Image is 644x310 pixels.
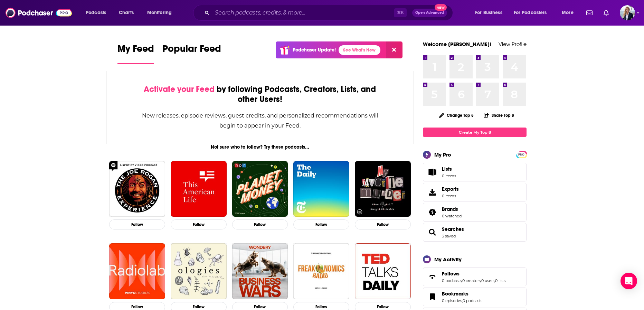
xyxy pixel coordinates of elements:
span: , [494,278,495,283]
span: Podcasts [86,8,106,18]
span: Logged in as carolynchauncey [620,5,635,20]
div: My Activity [434,256,462,263]
span: New [435,4,447,11]
a: 3 saved [442,234,456,238]
a: 0 creators [462,278,481,283]
button: Follow [355,219,411,229]
img: Business Wars [232,243,288,299]
button: Follow [293,219,349,229]
div: Not sure who to follow? Try these podcasts... [106,144,414,150]
a: Brands [442,206,462,212]
a: Brands [425,207,439,217]
p: Podchaser Update! [293,47,336,53]
span: , [462,298,463,303]
img: The Joe Rogan Experience [109,161,165,217]
a: Charts [114,7,138,18]
span: Lists [442,166,456,172]
span: Charts [119,8,134,18]
span: For Business [475,8,502,18]
img: This American Life [171,161,227,217]
span: ⌘ K [394,8,407,17]
a: My Feed [117,43,154,64]
img: Freakonomics Radio [293,243,349,299]
a: Bookmarks [442,291,482,297]
a: Lists [423,163,527,181]
a: Bookmarks [425,292,439,302]
button: open menu [142,7,181,18]
span: For Podcasters [514,8,547,18]
span: Follows [423,267,527,286]
span: Exports [442,186,459,192]
img: TED Talks Daily [355,243,411,299]
img: User Profile [620,5,635,20]
span: , [462,278,462,283]
a: Show notifications dropdown [584,7,595,19]
a: 0 podcasts [463,298,482,303]
a: Follows [442,271,505,277]
span: Activate your Feed [144,84,215,94]
a: Exports [423,183,527,201]
a: PRO [517,152,525,157]
span: Brands [423,203,527,222]
span: Exports [425,187,439,197]
button: open menu [81,7,115,18]
a: 0 watched [442,214,462,218]
a: Follows [425,272,439,282]
button: Share Top 8 [483,109,514,122]
a: Searches [425,227,439,237]
a: Popular Feed [162,43,221,64]
button: open menu [470,7,511,18]
a: Searches [442,226,464,232]
span: My Feed [117,43,154,59]
button: Open AdvancedNew [412,9,447,17]
span: Popular Feed [162,43,221,59]
button: Follow [109,219,165,229]
img: Podchaser - Follow, Share and Rate Podcasts [6,6,72,19]
a: 0 lists [495,278,505,283]
a: View Profile [499,41,527,47]
img: Planet Money [232,161,288,217]
a: 0 podcasts [442,278,462,283]
span: 0 items [442,173,456,178]
span: 0 items [442,194,459,198]
div: Search podcasts, credits, & more... [200,5,460,21]
button: Change Top 8 [435,111,478,120]
button: Show profile menu [620,5,635,20]
a: See What's New [339,45,380,55]
a: 0 episodes [442,298,462,303]
span: Follows [442,271,460,277]
span: Open Advanced [415,11,444,15]
a: 0 users [481,278,494,283]
button: Follow [232,219,288,229]
span: Brands [442,206,458,212]
img: My Favorite Murder with Karen Kilgariff and Georgia Hardstark [355,161,411,217]
img: Ologies with Alie Ward [171,243,227,299]
span: , [481,278,481,283]
a: Show notifications dropdown [601,7,612,19]
img: Radiolab [109,243,165,299]
span: Lists [442,166,452,172]
a: Create My Top 8 [423,128,527,137]
div: New releases, episode reviews, guest credits, and personalized recommendations will begin to appe... [141,111,379,131]
a: Welcome [PERSON_NAME]! [423,41,491,47]
span: Monitoring [147,8,172,18]
button: Follow [171,219,227,229]
img: The Daily [293,161,349,217]
div: My Pro [434,151,451,158]
span: More [562,8,574,18]
span: PRO [517,152,525,157]
div: Open Intercom Messenger [621,273,637,289]
span: Bookmarks [442,291,468,297]
div: by following Podcasts, Creators, Lists, and other Users! [141,84,379,104]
